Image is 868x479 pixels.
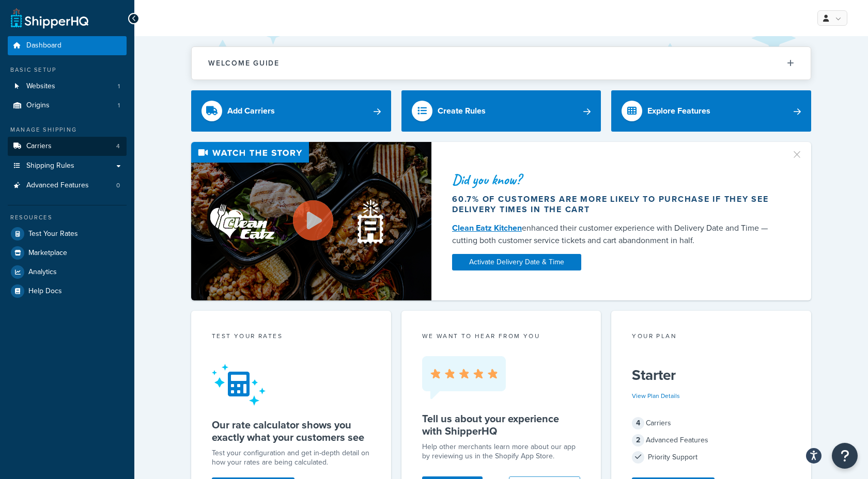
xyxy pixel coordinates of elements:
[227,104,275,118] div: Add Carriers
[632,416,791,430] div: Carriers
[632,331,791,343] div: Your Plan
[632,434,644,446] span: 2
[8,137,127,156] a: Carriers4
[632,450,791,465] div: Priority Support
[28,268,57,277] span: Analytics
[26,181,89,190] span: Advanced Features
[28,287,62,296] span: Help Docs
[192,47,811,79] button: Welcome Guide
[632,417,644,429] span: 4
[212,449,370,467] div: Test your configuration and get in-depth detail on how your rates are being calculated.
[8,213,127,222] div: Resources
[452,172,779,187] div: Did you know?
[8,225,127,243] a: Test Your Rates
[611,90,811,132] a: Explore Features
[26,162,74,170] span: Shipping Rules
[8,156,127,175] a: Shipping Rules
[422,442,581,461] p: Help other merchants learn more about our app by reviewing us in the Shopify App Store.
[438,104,486,118] div: Create Rules
[401,90,601,132] a: Create Rules
[8,77,127,96] li: Websites
[26,101,50,110] span: Origins
[8,137,127,156] li: Carriers
[452,254,581,270] a: Activate Delivery Date & Time
[832,443,858,469] button: Open Resource Center
[8,96,127,115] li: Origins
[191,90,391,132] a: Add Carriers
[26,82,55,91] span: Websites
[8,36,127,55] a: Dashboard
[116,142,120,151] span: 4
[422,331,581,341] p: we want to hear from you
[191,142,431,300] img: Video thumbnail
[8,282,127,300] a: Help Docs
[8,96,127,115] a: Origins1
[8,176,127,195] li: Advanced Features
[28,249,67,258] span: Marketplace
[452,222,522,234] a: Clean Eatz Kitchen
[8,244,127,262] a: Marketplace
[452,194,779,215] div: 60.7% of customers are more likely to purchase if they see delivery times in the cart
[422,412,581,437] h5: Tell us about your experience with ShipperHQ
[28,230,78,238] span: Test Your Rates
[212,331,370,343] div: Test your rates
[632,433,791,448] div: Advanced Features
[8,66,127,74] div: Basic Setup
[8,77,127,96] a: Websites1
[647,104,710,118] div: Explore Features
[8,176,127,195] a: Advanced Features0
[632,391,680,401] a: View Plan Details
[212,419,370,443] h5: Our rate calculator shows you exactly what your customers see
[26,41,61,50] span: Dashboard
[116,181,120,190] span: 0
[118,101,120,110] span: 1
[452,222,779,247] div: enhanced their customer experience with Delivery Date and Time — cutting both customer service ti...
[118,82,120,91] span: 1
[632,367,791,384] h5: Starter
[26,142,52,151] span: Carriers
[8,263,127,281] a: Analytics
[208,59,280,67] h2: Welcome Guide
[8,125,127,134] div: Manage Shipping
